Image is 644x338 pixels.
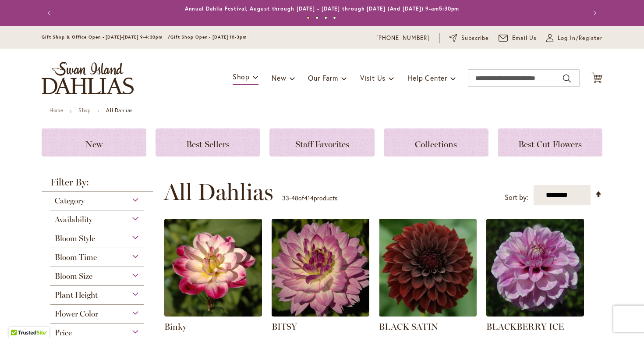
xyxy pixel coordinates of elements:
span: Subscribe [461,34,489,43]
button: Next [585,4,602,22]
img: BLACK SATIN [379,219,477,317]
span: Availability [55,215,92,224]
a: Annual Dahlia Festival, August through [DATE] - [DATE] through [DATE] (And [DATE]) 9-am5:30pm [185,5,460,12]
span: 414 [304,194,314,202]
button: 4 of 4 [333,16,336,19]
span: Best Sellers [186,139,230,149]
span: 48 [291,194,298,202]
button: 3 of 4 [324,16,327,19]
a: Best Sellers [156,128,260,157]
a: Home [50,107,63,114]
span: Email Us [512,34,537,43]
img: BLACKBERRY ICE [486,219,584,317]
p: - of products [282,191,337,205]
a: BITSY [272,321,297,332]
button: 1 of 4 [307,16,310,19]
a: Best Cut Flowers [498,128,602,157]
strong: Filter By: [42,178,153,192]
iframe: Launch Accessibility Center [7,307,31,331]
span: Bloom Style [55,234,95,243]
a: Staff Favorites [269,128,374,157]
span: Flower Color [55,309,98,319]
a: Binky [164,321,187,332]
span: Help Center [407,73,447,82]
button: Previous [42,4,59,22]
a: Email Us [499,34,537,43]
button: 2 of 4 [315,16,318,19]
span: Gift Shop Open - [DATE] 10-3pm [170,34,247,40]
a: BLACK SATIN [379,321,438,332]
a: BITSY [272,310,369,318]
span: Shop [233,72,250,81]
img: Binky [164,219,262,317]
span: Plant Height [55,290,98,300]
a: Shop [78,107,91,114]
span: Our Farm [308,73,338,82]
span: Collections [415,139,457,149]
span: Bloom Time [55,253,97,262]
span: New [272,73,286,82]
span: All Dahlias [164,179,273,205]
a: BLACK SATIN [379,310,477,318]
span: Best Cut Flowers [518,139,582,149]
a: New [42,128,146,157]
a: [PHONE_NUMBER] [376,34,429,43]
span: Visit Us [360,73,386,82]
span: Log In/Register [558,34,602,43]
img: BITSY [272,219,369,317]
span: Category [55,196,85,206]
span: New [85,139,103,149]
span: Gift Shop & Office Open - [DATE]-[DATE] 9-4:30pm / [42,34,170,40]
span: Price [55,328,72,338]
strong: All Dahlias [106,107,133,114]
a: Collections [384,128,488,157]
span: 33 [282,194,289,202]
a: store logo [42,62,134,94]
label: Sort by: [505,189,528,206]
a: Subscribe [449,34,489,43]
span: Staff Favorites [295,139,349,149]
a: BLACKBERRY ICE [486,310,584,318]
a: BLACKBERRY ICE [486,321,564,332]
a: Binky [164,310,262,318]
span: Bloom Size [55,271,92,281]
a: Log In/Register [546,34,602,43]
